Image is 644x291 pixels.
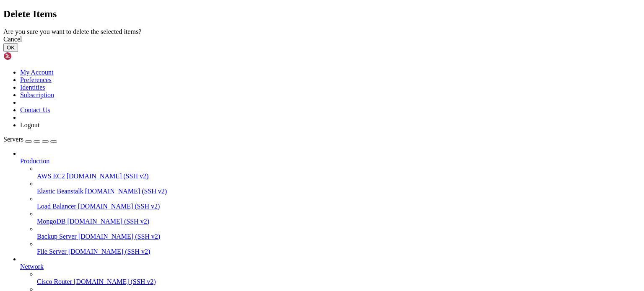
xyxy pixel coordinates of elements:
[3,188,535,196] x-row: 3044.faktetfb ([DATE] 09:42:14 PM) (Detached)
[20,69,54,76] a: My Account
[3,32,535,39] x-row: Swap usage: 58%
[3,96,535,103] x-row: See [URL][DOMAIN_NAME] or run: sudo pro status
[37,203,641,210] a: Load Balancer [DOMAIN_NAME] (SSH v2)
[3,43,18,52] button: OK
[20,263,44,270] span: Network
[3,181,535,188] x-row: 1490980.BOTI2 ([DATE] 11:41:43 PM) (Detached)
[67,231,70,238] div: (18, 32)
[37,233,641,240] a: Backup Server [DOMAIN_NAME] (SSH v2)
[85,188,167,195] span: [DOMAIN_NAME] (SSH v2)
[20,263,641,270] a: Network
[3,53,535,60] x-row: Expanded Security Maintenance for Applications is not enabled.
[37,270,641,286] li: Cisco Router [DOMAIN_NAME] (SSH v2)
[37,203,76,210] span: Load Balancer
[20,84,45,91] a: Identities
[3,167,535,174] x-row: 1805377.TIROAR ([DATE] 08:56:59 PM) (Attached)
[3,196,535,203] x-row: 4 Sockets in /run/screen/S-root.
[3,210,535,217] x-row: [screen is terminating]
[3,160,535,167] x-row: There are screens on:
[37,278,72,285] span: Cisco Router
[3,136,23,143] span: Servers
[3,52,52,60] img: Shellngn
[3,231,535,238] x-row: root@localhost:~#
[3,28,641,36] div: Are you sure you want to delete the selected items?
[20,157,641,165] a: Production
[3,10,535,18] x-row: System load: 0.14 Processes: 110
[3,139,535,146] x-row: *** System restart required ***
[37,218,641,225] a: MongoDB [DOMAIN_NAME] (SSH v2)
[3,18,535,25] x-row: Usage of /: 45.3% of 24.04GB Users logged in: 0
[20,121,39,129] a: Logout
[37,248,67,255] span: File Server
[37,240,641,255] li: File Server [DOMAIN_NAME] (SSH v2)
[20,91,54,98] a: Subscription
[3,8,641,20] h2: Delete Items
[37,188,641,195] a: Elastic Beanstalk [DOMAIN_NAME] (SSH v2)
[37,210,641,225] li: MongoDB [DOMAIN_NAME] (SSH v2)
[67,218,149,225] span: [DOMAIN_NAME] (SSH v2)
[78,233,161,240] span: [DOMAIN_NAME] (SSH v2)
[3,89,535,96] x-row: Enable ESM Apps to receive additional future security updates.
[3,110,535,117] x-row: New release '24.04.3 LTS' available.
[3,224,535,231] x-row: [screen is terminating]
[37,248,641,255] a: File Server [DOMAIN_NAME] (SSH v2)
[37,218,65,225] span: MongoDB
[78,203,160,210] span: [DOMAIN_NAME] (SSH v2)
[20,106,50,113] a: Contact Us
[37,180,641,195] li: Elastic Beanstalk [DOMAIN_NAME] (SSH v2)
[67,173,149,180] span: [DOMAIN_NAME] (SSH v2)
[37,233,77,240] span: Backup Server
[3,203,535,210] x-row: root@localhost:~# screen -s -r TIROAR
[3,67,535,75] x-row: 9 updates can be applied immediately.
[3,146,535,153] x-row: Last login: [DATE] from [TECHNICAL_ID]
[37,173,641,180] a: AWS EC2 [DOMAIN_NAME] (SSH v2)
[20,150,641,255] li: Production
[20,157,49,165] span: Production
[68,248,151,255] span: [DOMAIN_NAME] (SSH v2)
[37,188,83,195] span: Elastic Beanstalk
[37,173,65,180] span: AWS EC2
[37,165,641,180] li: AWS EC2 [DOMAIN_NAME] (SSH v2)
[3,25,535,32] x-row: Memory usage: 30% IPv4 address for eth0: [TECHNICAL_ID]
[37,195,641,210] li: Load Balancer [DOMAIN_NAME] (SSH v2)
[3,36,641,43] div: Cancel
[37,278,641,286] a: Cisco Router [DOMAIN_NAME] (SSH v2)
[3,136,57,143] a: Servers
[74,278,156,285] span: [DOMAIN_NAME] (SSH v2)
[3,75,535,82] x-row: To see these additional updates run: apt list --upgradable
[3,174,535,181] x-row: 1668030.BOTI3 ([DATE] 01:18:37 PM) (Detached)
[3,217,535,224] x-row: root@localhost:~# screen -D -r TIROAR
[20,76,52,83] a: Preferences
[3,117,535,124] x-row: Run 'do-release-upgrade' to upgrade to it.
[37,225,641,240] li: Backup Server [DOMAIN_NAME] (SSH v2)
[3,153,535,160] x-row: root@localhost:~# screen -ls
